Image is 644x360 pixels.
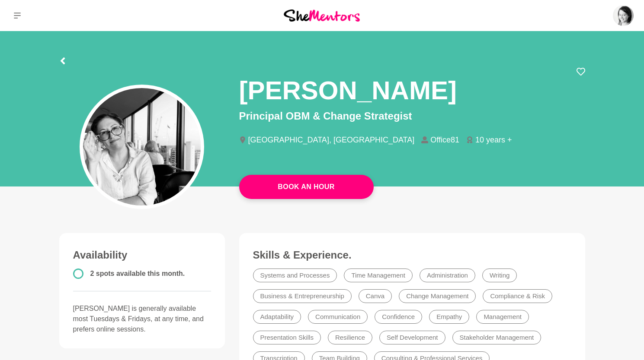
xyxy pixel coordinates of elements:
li: [GEOGRAPHIC_DATA], [GEOGRAPHIC_DATA] [239,136,422,144]
p: Principal OBM & Change Strategist [239,108,585,124]
li: 10 years + [466,136,519,144]
a: Book An Hour [239,175,374,199]
h3: Skills & Experience. [253,249,571,262]
li: Office81 [421,136,466,144]
p: [PERSON_NAME] is generally available most Tuesdays & Fridays, at any time, and prefers online ses... [73,303,211,335]
h3: Availability [73,249,211,262]
h1: [PERSON_NAME] [239,74,457,107]
span: 2 spots available this month. [90,270,185,277]
img: Kara Tieman [613,5,634,26]
img: She Mentors Logo [284,9,360,21]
